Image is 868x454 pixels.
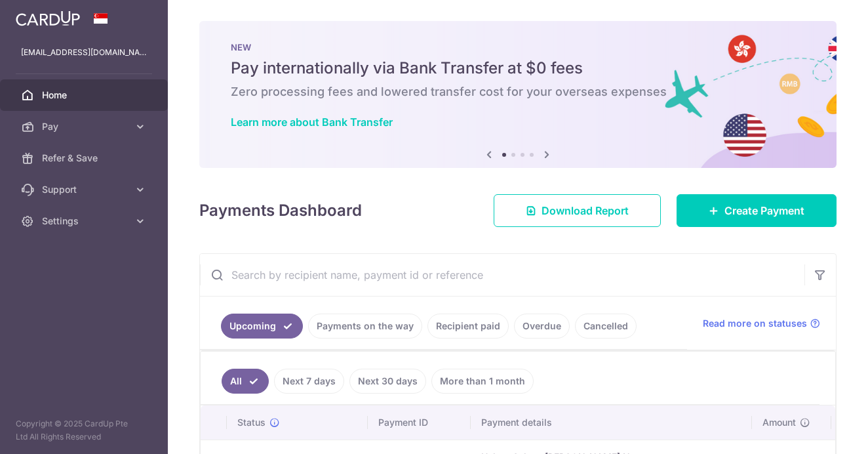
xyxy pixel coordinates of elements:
a: More than 1 month [431,369,534,394]
a: Payments on the way [308,314,422,339]
input: Search by recipient name, payment id or reference [200,254,804,296]
a: Next 30 days [349,369,426,394]
a: Cancelled [575,314,637,339]
a: Overdue [514,314,570,339]
h5: Pay internationally via Bank Transfer at $0 fees [231,58,805,79]
a: Read more on statuses [703,317,820,330]
th: Payment ID [368,405,471,440]
th: Payment details [471,405,752,440]
iframe: Opens a widget where you can find more information [783,415,855,447]
span: Support [42,183,128,196]
a: Create Payment [677,194,837,227]
span: Download Report [542,203,629,218]
span: Create Payment [724,203,804,218]
p: [EMAIL_ADDRESS][DOMAIN_NAME] [21,46,147,59]
a: Next 7 days [274,369,344,394]
p: NEW [231,42,805,52]
span: Pay [42,120,128,133]
span: Refer & Save [42,152,128,165]
a: Recipient paid [427,314,509,339]
a: Upcoming [221,314,303,339]
h4: Payments Dashboard [199,199,362,222]
span: Amount [762,416,796,429]
span: Status [237,416,266,429]
a: Download Report [494,194,661,227]
img: Bank transfer banner [199,21,837,168]
img: CardUp [16,10,80,26]
a: All [222,369,269,394]
span: Home [42,89,128,102]
span: Settings [42,215,128,228]
a: Learn more about Bank Transfer [231,115,393,129]
h6: Zero processing fees and lowered transfer cost for your overseas expenses [231,84,805,100]
span: Read more on statuses [703,317,807,330]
